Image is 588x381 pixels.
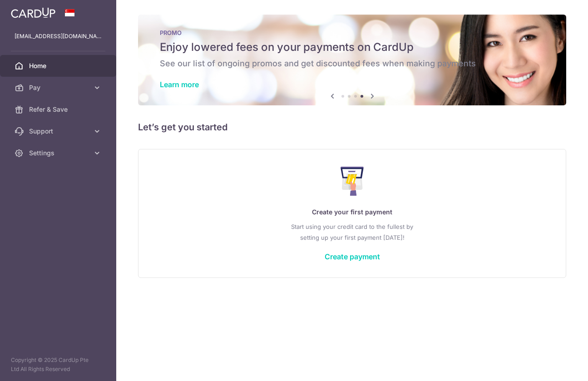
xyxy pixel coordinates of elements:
[157,221,548,243] p: Start using your credit card to the fullest by setting up your first payment [DATE]!
[160,80,199,89] a: Learn more
[15,32,102,41] p: [EMAIL_ADDRESS][DOMAIN_NAME]
[325,252,380,261] a: Create payment
[29,83,89,92] span: Pay
[160,58,544,69] h6: See our list of ongoing promos and get discounted fees when making payments
[160,40,544,54] h5: Enjoy lowered fees on your payments on CardUp
[11,7,55,18] img: CardUp
[160,29,544,36] p: PROMO
[29,61,89,70] span: Home
[29,105,89,114] span: Refer & Save
[138,15,566,105] img: Latest Promos banner
[29,127,89,136] span: Support
[29,148,89,158] span: Settings
[341,167,364,196] img: Make Payment
[157,207,548,218] p: Create your first payment
[138,120,566,134] h5: Let’s get you started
